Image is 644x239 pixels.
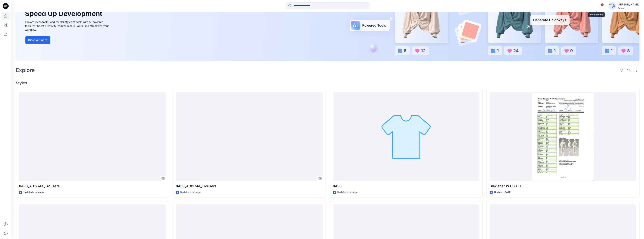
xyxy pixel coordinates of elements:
div: Explore ideas faster and recolor styles at scale with AI-powered tools that boost creativity, red... [25,20,110,32]
a: 8458_A-02744_Trousers [176,92,322,181]
h2: Explore [16,67,35,73]
p: Blaklader W C38 1.0 [490,184,636,189]
h4: Styles [16,81,639,85]
a: Discover more [25,36,110,44]
a: 8458 [333,92,479,181]
div: [PERSON_NAME] [617,2,639,7]
img: avatar [608,2,616,10]
a: 8458_A-02744_Trousers [19,92,166,181]
p: Updated a day ago [337,190,357,194]
p: Updated a day ago [180,190,200,194]
a: Blaklader W C38 1.0 [490,92,636,181]
p: 8458_A-02744_Trousers [176,184,322,189]
p: Updated [DATE] [494,190,511,194]
div: Guston [617,7,639,10]
button: Discover more [25,36,50,44]
p: 8458 [333,184,479,189]
span: 1 [601,3,604,6]
p: 8458_A-02744_Trousers [19,184,166,189]
p: Updated a day ago [24,190,44,194]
